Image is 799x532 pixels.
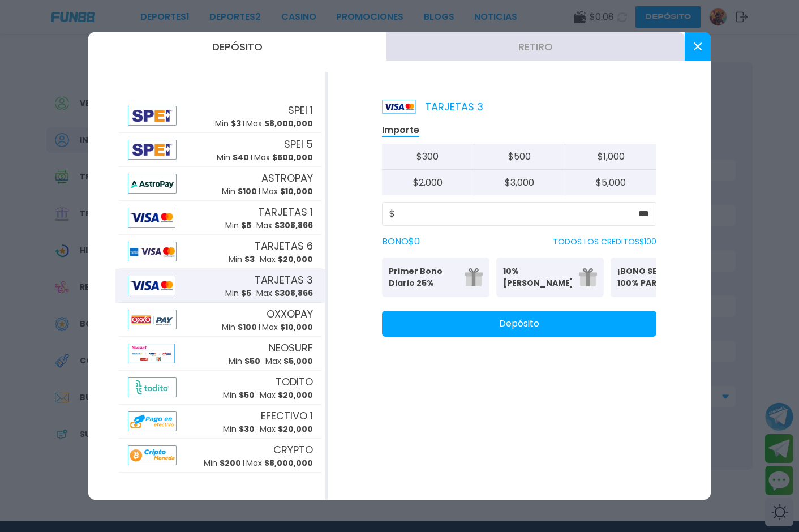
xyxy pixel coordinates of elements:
span: CRYPTO [273,442,313,457]
span: $ [389,207,395,221]
p: Min [225,288,251,299]
span: $ 10,000 [280,186,313,197]
span: $ 20,000 [278,423,313,435]
span: $ 50 [244,355,260,367]
span: $ 308,866 [274,220,313,231]
p: Min [229,254,255,265]
button: AlipayCRYPTOMin $200Max $8,000,000 [115,439,325,473]
img: Alipay [128,106,177,126]
span: $ 50 [239,389,255,401]
p: TARJETAS 3 [382,99,483,114]
span: TARJETAS 1 [258,204,313,220]
button: AlipayTARJETAS 3Min $5Max $308,866 [115,269,325,303]
span: TARJETAS 6 [255,238,313,254]
img: Alipay [128,377,177,397]
button: AlipaySPEI 1Min $3Max $8,000,000 [115,99,325,133]
img: Alipay [128,411,177,431]
img: Alipay [128,174,177,194]
button: $2,000 [382,170,474,195]
button: $1,000 [565,144,656,170]
p: ¡BONO SEMANAL 100% PARA DEPORTES! [617,265,686,289]
button: AlipayEFECTIVO 1Min $30Max $20,000 [115,405,325,439]
p: Min [222,321,257,333]
span: ASTROPAY [261,170,313,186]
span: $ 3 [231,118,241,129]
button: AlipayTARJETAS 6Min $3Max $20,000 [115,235,325,269]
span: TARJETAS 3 [255,272,313,288]
span: $ 40 [233,152,249,163]
button: AlipayNEOSURFMin $50Max $5,000 [115,337,325,371]
p: 10% [PERSON_NAME] [503,265,572,289]
span: $ 20,000 [278,254,313,265]
img: gift [579,268,597,286]
button: ¡BONO SEMANAL 100% PARA DEPORTES! [611,258,718,297]
p: Max [260,389,313,401]
button: AlipaySPEI 5Min $40Max $500,000 [115,133,325,167]
p: Max [246,457,313,469]
span: $ 100 [238,186,257,197]
img: Alipay [128,344,175,363]
p: Importe [382,124,419,137]
button: $300 [382,144,474,170]
span: $ 8,000,000 [264,457,313,469]
span: SPEI 5 [284,136,313,152]
span: NEOSURF [269,340,313,355]
p: Min [222,186,257,198]
p: TODOS LOS CREDITOS $ 100 [553,236,656,248]
button: AlipayTODITOMin $50Max $20,000 [115,371,325,405]
button: AlipayOXXOPAYMin $100Max $10,000 [115,303,325,337]
p: Max [256,288,313,299]
button: Retiro [386,32,685,61]
span: $ 308,866 [274,288,313,299]
p: Max [265,355,313,367]
img: Alipay [128,276,175,295]
p: Primer Bono Diario 25% [389,265,458,289]
button: 10% [PERSON_NAME] [496,258,604,297]
p: Max [260,254,313,265]
img: gift [465,268,483,286]
button: AlipayASTROPAYMin $100Max $10,000 [115,167,325,201]
span: $ 100 [238,321,257,333]
span: $ 200 [220,457,241,469]
p: Max [256,220,313,231]
img: Alipay [128,208,175,228]
p: Min [204,457,241,469]
p: Min [225,220,251,231]
img: Alipay [128,242,177,261]
span: $ 5 [241,288,251,299]
span: $ 20,000 [278,389,313,401]
span: $ 30 [239,423,255,435]
button: $5,000 [565,170,656,195]
p: Min [223,389,255,401]
img: Alipay [128,140,177,160]
p: Min [229,355,260,367]
p: Min [223,423,255,435]
span: TODITO [276,374,313,389]
button: Primer Bono Diario 25% [382,258,489,297]
img: Alipay [128,310,177,329]
span: $ 5,000 [283,355,313,367]
button: $3,000 [474,170,565,195]
p: Max [262,186,313,198]
button: $500 [474,144,565,170]
span: OXXOPAY [267,306,313,321]
button: Depósito [382,311,656,337]
p: Max [262,321,313,333]
img: Platform Logo [382,100,416,114]
p: Min [217,152,249,164]
p: Max [260,423,313,435]
span: $ 5 [241,220,251,231]
button: AlipayTARJETAS 1Min $5Max $308,866 [115,201,325,235]
label: BONO $ 0 [382,235,420,248]
span: SPEI 1 [288,102,313,118]
p: Max [246,118,313,130]
span: $ 8,000,000 [264,118,313,129]
p: Max [254,152,313,164]
img: Alipay [128,445,177,465]
p: Min [215,118,241,130]
span: EFECTIVO 1 [261,408,313,423]
span: $ 10,000 [280,321,313,333]
button: Depósito [88,32,386,61]
span: $ 500,000 [272,152,313,163]
span: $ 3 [244,254,255,265]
